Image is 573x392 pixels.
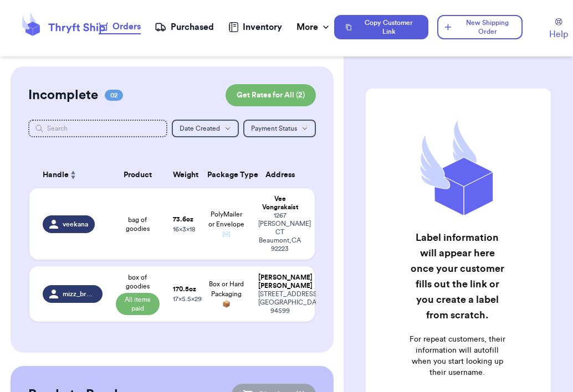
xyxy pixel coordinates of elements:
a: Orders [99,20,141,34]
a: Help [549,18,568,41]
button: Date Created [172,120,239,137]
div: 1267 [PERSON_NAME] CT Beaumont , CA 92223 [258,212,301,253]
button: New Shipping Order [437,15,523,39]
div: More [296,20,331,34]
span: 16 x 3 x 18 [173,226,196,233]
span: mizz_brenz [63,290,96,298]
button: Copy Customer Link [334,15,428,39]
h2: Label information will appear here once your customer fills out the link or you create a label fr... [408,230,507,323]
a: Inventory [228,20,282,34]
input: Search [28,120,167,137]
span: bag of goodies [116,215,160,233]
a: Purchased [155,20,214,34]
th: Product [109,162,166,188]
div: [STREET_ADDRESS] [GEOGRAPHIC_DATA] , CA 94599 [258,290,301,315]
button: Sort ascending [69,168,78,182]
th: Weight [166,162,201,188]
button: Payment Status [243,120,316,137]
span: veekana [63,220,88,229]
strong: 73.6 oz [173,216,193,223]
span: box of goodies [116,273,160,291]
div: Orders [99,20,141,33]
span: Box or Hard Packaging 📦 [209,281,244,307]
span: Help [549,28,568,41]
span: PolyMailer or Envelope ✉️ [208,211,244,238]
span: 02 [105,90,123,101]
p: For repeat customers, their information will autofill when you start looking up their username. [408,334,507,378]
span: 17 x 5.5 x 29 [173,296,202,302]
span: All items paid [116,293,160,315]
span: Payment Status [251,125,297,132]
button: Get Rates for All (2) [226,84,316,106]
div: Vee Vongrakaist [258,195,301,212]
h2: Incomplete [28,86,98,104]
div: [PERSON_NAME] [PERSON_NAME] [258,274,301,290]
th: Address [252,162,314,188]
strong: 170.5 oz [173,286,196,292]
span: Date Created [180,125,220,132]
th: Package Type [201,162,252,188]
span: Handle [43,169,69,181]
